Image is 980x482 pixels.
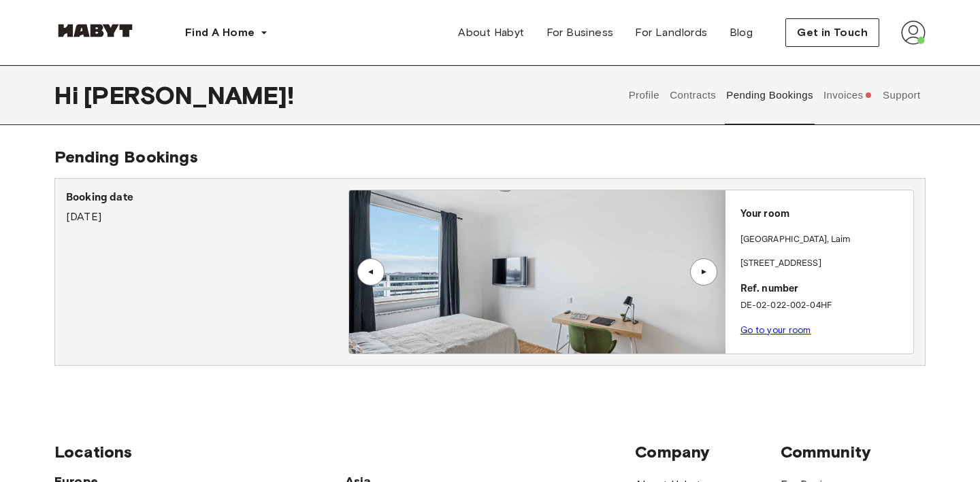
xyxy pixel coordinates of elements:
span: Company [635,442,780,462]
span: Find A Home [185,24,255,41]
img: Habyt [54,24,136,37]
button: Invoices [821,65,874,125]
span: Blog [730,24,753,41]
p: Your room [740,207,908,222]
button: Pending Bookings [725,65,815,125]
button: Contracts [668,65,718,125]
span: For Business [546,24,614,41]
div: ▲ [364,268,378,276]
span: Locations [54,442,635,462]
p: [GEOGRAPHIC_DATA] , Laim [740,233,851,247]
span: About Habyt [458,24,524,41]
span: Get in Touch [797,24,868,41]
div: ▲ [697,268,710,276]
a: About Habyt [447,19,535,46]
div: [DATE] [66,190,348,225]
p: Ref. number [740,281,908,297]
p: DE-02-022-002-04HF [740,299,908,313]
button: Support [881,65,922,125]
span: Pending Bookings [54,147,198,167]
span: Community [781,442,926,462]
img: avatar [901,20,926,45]
div: user profile tabs [623,65,926,125]
span: [PERSON_NAME] ! [84,81,294,109]
button: Profile [627,65,661,125]
span: Hi [54,81,84,109]
p: Booking date [66,190,348,206]
button: Get in Touch [785,18,879,47]
p: [STREET_ADDRESS] [740,257,908,271]
span: For Landlords [635,24,707,41]
a: Go to your room [740,325,811,335]
img: Image of the room [349,190,725,354]
a: For Landlords [624,19,718,46]
a: For Business [536,19,625,46]
a: Blog [719,19,764,46]
button: Find A Home [174,19,279,46]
